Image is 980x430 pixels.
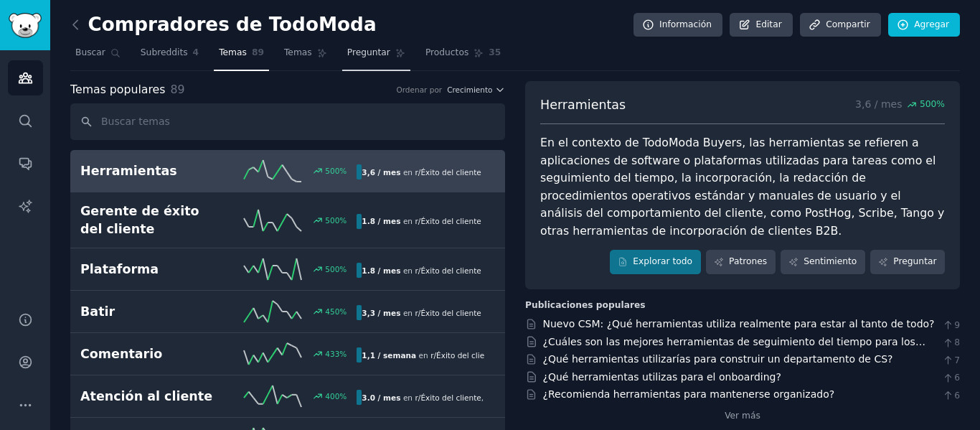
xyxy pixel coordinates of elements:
[70,103,505,140] input: Buscar temas
[75,47,105,57] font: Buscar
[543,353,893,365] a: ¿Qué herramientas utilizarías para construir un departamento de CS?
[855,98,902,110] font: 3,6 / mes
[706,250,776,274] a: Patrones
[781,250,865,274] a: Sentimiento
[543,388,835,400] a: ¿Recomienda herramientas para mantenerse organizado?
[436,351,496,360] font: Éxito del cliente
[88,14,377,35] font: Compradores de TodoModa
[447,85,492,94] font: Crecimiento
[214,42,269,71] a: Temas89
[136,42,204,71] a: Subreddits4
[420,266,481,275] font: Éxito del cliente
[920,99,936,109] font: 500
[347,47,390,57] font: Preguntar
[419,351,428,360] font: en
[420,393,481,402] font: Éxito del cliente
[339,265,347,274] font: %
[141,47,188,57] font: Subreddits
[403,266,413,275] font: en
[725,410,760,423] a: Ver más
[893,256,936,266] font: Preguntar
[755,19,781,29] font: Editar
[219,47,247,57] font: Temas
[420,42,506,71] a: Productos35
[403,217,413,225] font: en
[481,393,484,402] font: ,
[339,307,347,316] font: %
[362,309,400,317] font: 3,3 / mes
[70,375,505,418] a: Atención al cliente400%3.0 / mesen r/Éxito del cliente,
[325,392,339,401] font: 400
[339,216,347,225] font: %
[362,168,400,177] font: 3,6 / mes
[80,389,212,403] font: Atención al cliente
[888,13,960,37] a: Agregar
[403,309,413,317] font: en
[954,355,960,365] font: 7
[284,47,312,57] font: Temas
[447,85,505,95] button: Crecimiento
[80,164,177,178] font: Herramientas
[70,150,505,192] a: Herramientas500%3,6 / mesen r/Éxito del cliente
[70,83,166,96] font: Temas populares
[70,42,126,71] a: Buscar
[80,262,159,276] font: Plataforma
[936,99,945,109] font: %
[80,304,115,319] font: Batir
[362,393,400,402] font: 3.0 / mes
[80,204,199,236] font: Gerente de éxito del cliente
[543,371,781,383] a: ¿Qué herramientas utilizas para el onboarding?
[339,350,347,358] font: %
[396,85,442,94] font: Ordenar por
[954,391,960,401] font: 6
[425,47,468,57] font: Productos
[633,256,692,266] font: Explorar todo
[543,336,925,363] a: ¿Cuáles son las mejores herramientas de seguimiento del tiempo para los equipos de atención al cl...
[171,83,185,96] font: 89
[954,337,960,347] font: 8
[870,250,945,274] a: Preguntar
[339,167,347,175] font: %
[730,13,792,37] a: Editar
[420,168,481,177] font: Éxito del cliente
[420,217,481,225] font: Éxito del cliente
[362,266,400,275] font: 1.8 / mes
[325,307,339,316] font: 450
[70,248,505,291] a: Plataforma500%1.8 / mesen r/Éxito del cliente
[339,392,347,401] font: %
[415,266,421,275] font: r/
[362,217,400,225] font: 1.8 / mes
[325,167,339,175] font: 500
[525,300,646,310] font: Publicaciones populares
[415,393,421,402] font: r/
[826,19,870,29] font: Compartir
[415,217,421,225] font: r/
[70,333,505,375] a: Comentario433%1,1 / semanaen r/Éxito del cliente
[325,265,339,274] font: 500
[9,13,42,38] img: Logotipo de GummySearch
[540,136,948,238] font: En el contexto de TodoModa Buyers, las herramientas se refieren a aplicaciones de software o plat...
[252,47,264,57] font: 89
[279,42,332,71] a: Temas
[540,98,626,112] font: Herramientas
[954,320,960,330] font: 9
[610,250,701,274] a: Explorar todo
[633,13,722,37] a: Información
[800,13,881,37] a: Compartir
[725,411,760,421] font: Ver más
[420,309,481,317] font: Éxito del cliente
[415,168,421,177] font: r/
[543,318,935,329] a: Nuevo CSM: ¿Qué herramientas utiliza realmente para estar al tanto de todo?
[914,19,949,29] font: Agregar
[489,47,501,57] font: 35
[325,216,339,225] font: 500
[954,373,960,383] font: 6
[325,350,339,358] font: 433
[430,351,436,360] font: r/
[193,47,199,57] font: 4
